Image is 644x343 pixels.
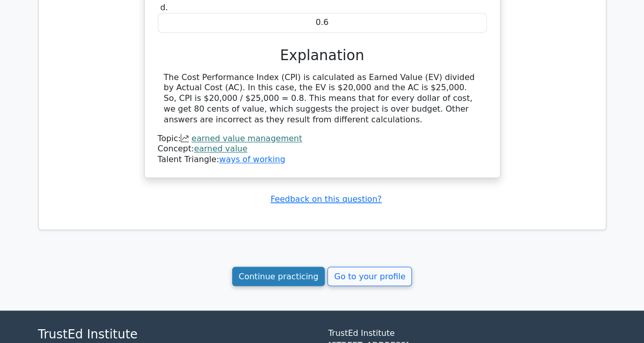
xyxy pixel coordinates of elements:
[270,194,381,204] a: Feedback on this question?
[232,267,325,286] a: Continue practicing
[164,47,481,64] h3: Explanation
[219,154,285,164] a: ways of working
[38,327,316,341] h4: TrustEd Institute
[160,3,168,12] span: d.
[191,134,302,143] a: earned value management
[327,267,412,286] a: Go to your profile
[164,72,481,125] div: The Cost Performance Index (CPI) is calculated as Earned Value (EV) divided by Actual Cost (AC). ...
[158,134,487,165] div: Talent Triangle:
[194,144,247,153] a: earned value
[158,134,487,144] div: Topic:
[158,144,487,154] div: Concept:
[158,13,487,33] div: 0.6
